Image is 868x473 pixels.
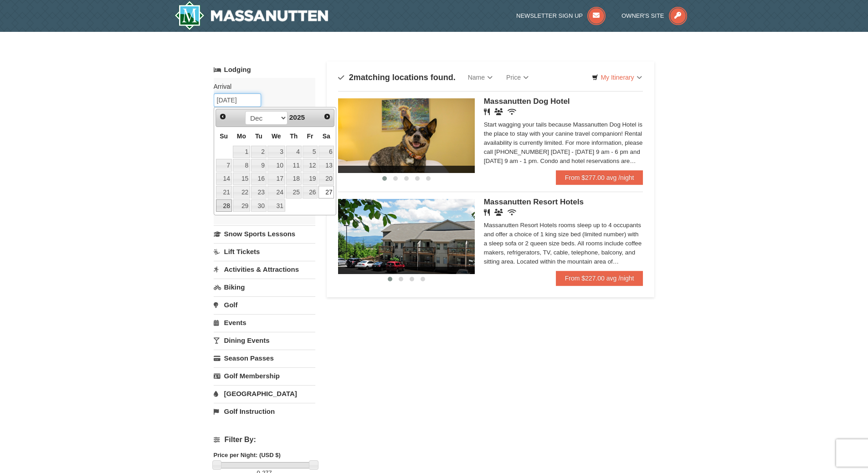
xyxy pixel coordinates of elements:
a: My Itinerary [586,71,647,84]
a: 28 [216,199,232,212]
span: 2025 [289,113,305,121]
a: Dining Events [214,332,315,349]
span: Massanutten Dog Hotel [484,97,570,106]
a: 5 [303,146,318,158]
a: 2 [251,146,267,158]
a: Activities & Attractions [214,261,315,278]
label: Arrival [214,82,308,91]
i: Banquet Facilities [494,209,503,216]
i: Restaurant [484,209,490,216]
a: [GEOGRAPHIC_DATA] [214,385,315,402]
a: 25 [286,186,302,198]
h4: matching locations found. [338,73,456,82]
span: Friday [307,132,313,140]
a: Newsletter Sign Up [516,12,606,19]
span: Tuesday [255,132,262,140]
a: 7 [216,159,232,172]
a: 10 [267,159,285,172]
i: Restaurant [484,108,490,115]
i: Wireless Internet (free) [508,209,516,216]
a: Name [461,68,499,86]
span: Massanutten Resort Hotels [484,198,584,206]
a: 15 [233,173,250,185]
a: Massanutten Resort [175,1,329,30]
a: 24 [267,186,285,198]
a: Biking [214,279,315,295]
a: 30 [251,199,267,212]
a: 23 [251,186,267,198]
a: 6 [318,146,334,158]
a: From $227.00 avg /night [556,271,643,285]
a: Season Passes [214,350,315,366]
a: 12 [303,159,318,172]
a: Owner's Site [621,12,687,19]
span: Newsletter Sign Up [516,12,583,19]
a: Events [214,314,315,331]
a: 20 [318,173,334,185]
div: Massanutten Resort Hotels rooms sleep up to 4 occupants and offer a choice of 1 king size bed (li... [484,221,643,266]
i: Banquet Facilities [494,108,503,115]
span: Monday [237,132,246,140]
a: 31 [267,199,285,212]
span: Prev [219,113,226,120]
a: 9 [251,159,267,172]
a: 18 [286,173,302,185]
a: Snow Sports Lessons [214,225,315,242]
div: Start wagging your tails because Massanutten Dog Hotel is the place to stay with your canine trav... [484,120,643,166]
span: Sunday [220,132,228,140]
span: Wednesday [272,132,281,140]
strong: Price per Night: (USD $) [214,452,281,458]
a: 22 [233,186,250,198]
h4: Filter By: [214,436,315,444]
a: 17 [267,173,285,185]
a: 13 [318,159,334,172]
a: 14 [216,173,232,185]
a: Next [321,110,334,123]
a: 1 [233,146,250,158]
i: Wireless Internet (free) [508,108,516,115]
a: 11 [286,159,302,172]
span: Next [324,113,331,120]
a: 29 [233,199,250,212]
img: Massanutten Resort Logo [175,1,329,30]
span: Owner's Site [621,12,664,19]
a: From $277.00 avg /night [556,170,643,185]
span: 2 [349,73,354,82]
a: 4 [286,146,302,158]
a: 27 [318,186,334,198]
a: Golf [214,296,315,313]
a: Golf Membership [214,367,315,384]
a: 19 [303,173,318,185]
a: Lodging [214,61,315,78]
a: 16 [251,173,267,185]
a: 3 [267,146,285,158]
a: Golf Instruction [214,403,315,420]
a: Price [499,68,535,86]
span: Saturday [323,132,330,140]
a: 26 [303,186,318,198]
a: 21 [216,186,232,198]
span: Thursday [290,132,298,140]
a: Lift Tickets [214,243,315,260]
a: 8 [233,159,250,172]
a: Prev [217,110,230,123]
